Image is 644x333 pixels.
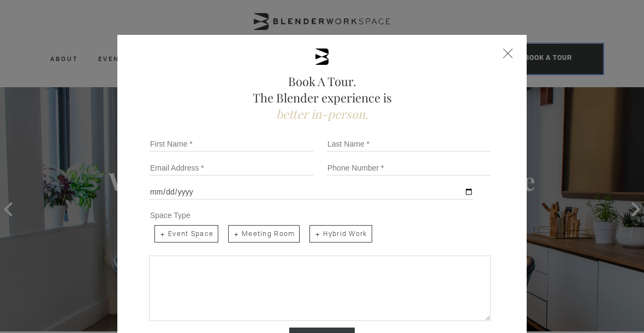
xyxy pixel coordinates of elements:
[276,106,368,122] span: better in-person.
[326,160,491,175] input: Phone Number *
[150,211,190,220] span: Space Type
[145,73,499,122] h2: Book A Tour. The Blender experience is
[503,49,513,58] div: Close form
[326,136,491,152] input: Last Name *
[149,136,313,152] input: First Name *
[149,184,474,199] input: Schedule a Tour Date
[309,225,372,243] span: Hybrid Work
[228,225,300,243] span: Meeting Room
[149,160,313,175] input: Email Address *
[154,225,218,243] span: Event Space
